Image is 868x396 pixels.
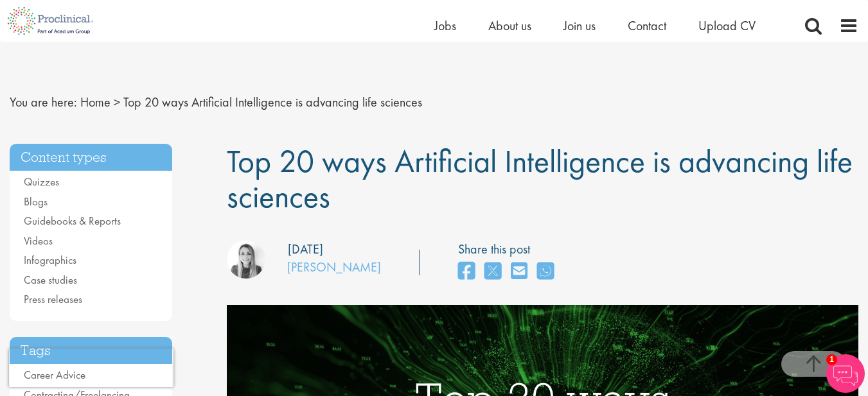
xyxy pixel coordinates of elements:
[563,17,596,34] a: Join us
[10,144,172,171] h3: Content types
[227,240,265,279] img: Hannah Burke
[10,337,172,365] h3: Tags
[24,214,121,228] a: Guidebooks & Reports
[123,94,422,110] span: Top 20 ways Artificial Intelligence is advancing life sciences
[484,258,501,286] a: share on twitter
[628,17,666,34] a: Contact
[24,175,59,189] a: Quizzes
[488,17,531,34] a: About us
[458,258,475,286] a: share on facebook
[511,258,527,286] a: share on email
[227,141,853,217] span: Top 20 ways Artificial Intelligence is advancing life sciences
[288,240,323,259] div: [DATE]
[9,349,173,387] iframe: reCAPTCHA
[434,17,456,34] a: Jobs
[537,258,554,286] a: share on whats app
[458,240,560,259] label: Share this post
[114,94,120,110] span: >
[826,354,837,365] span: 1
[80,94,111,110] a: breadcrumb link
[24,253,76,267] a: Infographics
[24,194,48,209] a: Blogs
[24,273,77,287] a: Case studies
[698,17,756,34] a: Upload CV
[24,292,82,306] a: Press releases
[10,94,77,110] span: You are here:
[826,354,865,393] img: Chatbot
[24,234,53,248] a: Videos
[287,259,381,275] a: [PERSON_NAME]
